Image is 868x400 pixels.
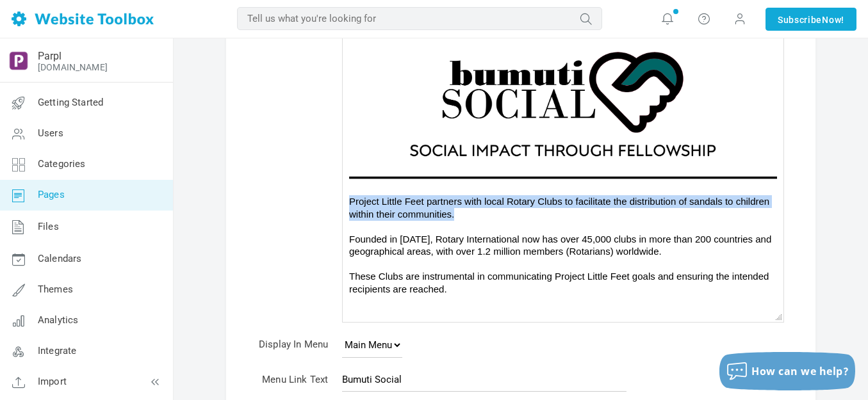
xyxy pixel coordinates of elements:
[38,50,61,62] a: Parpl
[719,352,855,390] button: How can we help?
[38,284,73,295] span: Themes
[751,364,849,378] span: How can we help?
[38,97,103,108] span: Getting Started
[252,6,335,330] td: Content
[252,330,335,365] td: Display In Menu
[38,221,59,232] span: Files
[8,51,29,71] img: output-onlinepngtools%20-%202025-05-26T183955.010.png
[38,376,67,387] span: Import
[237,7,602,30] input: Tell us what you're looking for
[38,158,86,170] span: Categories
[766,8,856,31] a: SubscribeNow!
[38,62,108,72] a: [DOMAIN_NAME]
[38,189,65,200] span: Pages
[38,345,76,356] span: Integrate
[343,34,783,322] iframe: Rich Text Area. Press ALT-F9 for menu. Press ALT-F10 for toolbar. Press ALT-0 for help
[252,365,335,399] td: Menu Link Text
[38,253,81,264] span: Calendars
[822,13,844,27] span: Now!
[38,314,78,326] span: Analytics
[38,127,63,139] span: Users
